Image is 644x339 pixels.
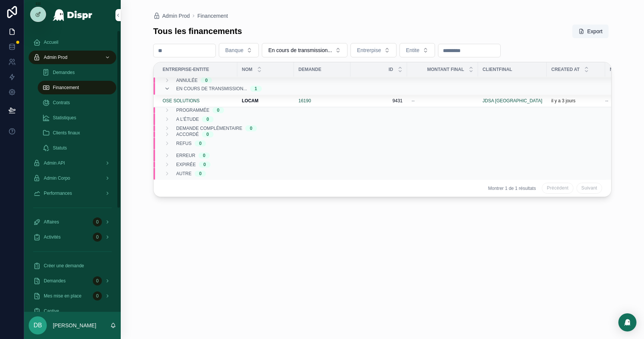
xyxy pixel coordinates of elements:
[93,276,102,285] div: 0
[38,96,116,109] a: Contrats
[605,98,608,104] span: --
[29,215,116,229] a: Affaires0
[197,12,228,20] a: Financement
[176,171,192,177] span: Autre
[29,304,116,318] a: Captive
[53,130,80,136] span: Clients finaux
[153,26,242,37] h1: Tous les financements
[93,233,102,242] div: 0
[488,185,536,191] span: Montrer 1 de 1 résultats
[262,43,347,57] button: Select Button
[205,77,208,83] div: 0
[29,171,116,185] a: Admin Corpo
[355,98,403,104] a: 9431
[53,322,96,329] p: [PERSON_NAME]
[242,98,289,104] a: LOCAM
[400,43,435,57] button: Select Button
[206,116,209,122] div: 0
[176,131,199,137] span: Accordé
[483,66,512,72] span: ClientFinal
[29,35,116,49] a: Accueil
[93,291,102,300] div: 0
[219,43,259,57] button: Select Button
[29,51,116,64] a: Admin Prod
[38,126,116,140] a: Clients finaux
[44,263,84,269] span: Créer une demande
[44,190,72,196] span: Performances
[176,116,199,122] span: A l'étude
[350,43,397,57] button: Select Button
[551,66,579,72] span: Created at
[427,66,464,72] span: Montant final
[572,25,609,38] button: Export
[242,98,258,103] strong: LOCAM
[44,278,66,284] span: Demandes
[44,54,68,60] span: Admin Prod
[199,171,202,177] div: 0
[29,186,116,200] a: Performances
[412,98,415,104] span: --
[298,98,346,104] a: 16190
[163,98,233,104] a: OSE SOLUTIONS
[176,107,209,113] span: Programmée
[176,125,242,131] span: Demande complémentaire
[298,98,311,104] a: 16190
[483,98,542,104] a: JDSA [GEOGRAPHIC_DATA]
[38,141,116,155] a: Statuts
[29,289,116,303] a: Mes mise en place0
[24,30,121,312] div: scrollable content
[618,313,636,331] div: Open Intercom Messenger
[551,98,601,104] a: il y a 3 jours
[406,46,420,54] span: Entite
[93,217,102,227] div: 0
[163,66,209,72] span: Entrerpise-Entite
[44,219,59,225] span: Affaires
[225,46,243,54] span: Banque
[29,274,116,288] a: Demandes0
[44,293,81,299] span: Mes mise en place
[52,9,93,21] img: App logo
[53,69,75,76] span: Demandes
[53,85,79,91] span: Financement
[250,125,252,131] div: 0
[412,98,473,104] a: --
[389,66,393,72] span: Id
[44,175,70,181] span: Admin Corpo
[298,66,321,72] span: Demande
[255,86,257,92] div: 1
[38,81,116,94] a: Financement
[34,321,42,330] span: DB
[44,39,58,45] span: Accueil
[176,153,195,159] span: Erreur
[176,77,198,83] span: Annulée
[242,66,252,72] span: Nom
[29,259,116,273] a: Créer une demande
[163,98,200,104] a: OSE SOLUTIONS
[29,230,116,244] a: Activités0
[357,46,381,54] span: Entrerpise
[217,107,220,113] div: 0
[203,162,206,168] div: 0
[44,234,61,240] span: Activités
[162,12,190,20] span: Admin Prod
[53,145,67,151] span: Statuts
[53,100,70,106] span: Contrats
[44,308,59,314] span: Captive
[203,153,206,159] div: 0
[199,140,202,146] div: 0
[176,140,192,146] span: Refus
[268,46,332,54] span: En cours de transmission...
[551,98,575,104] p: il y a 3 jours
[53,115,76,121] span: Statistiques
[38,111,116,125] a: Statistiques
[38,66,116,79] a: Demandes
[44,160,65,166] span: Admin API
[206,131,209,137] div: 0
[176,162,196,168] span: Expirée
[153,12,190,20] a: Admin Prod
